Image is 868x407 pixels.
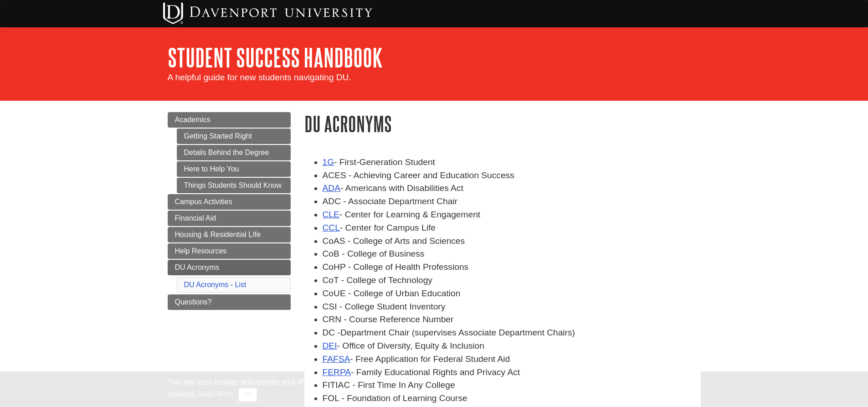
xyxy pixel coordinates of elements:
[323,379,701,392] li: FITIAC - First Time In Any College
[323,354,350,364] a: FAFSA
[168,227,291,242] a: Housing & Residential LIfe
[323,210,339,219] a: CLE
[323,341,337,350] a: DEI
[168,72,351,82] span: A helpful guide for new students navigating DU.
[323,169,701,182] li: ACES - Achieving Career and Education Success
[168,294,291,310] a: Questions?
[168,377,701,402] div: This site uses cookies and records your IP address for usage statistics. Additionally, we use Goo...
[239,388,257,402] button: Close
[323,222,701,235] li: - Center for Campus Life
[177,178,291,193] a: Things Students Should Know
[175,298,212,306] span: Questions?
[168,194,291,210] a: Campus Activities
[323,156,701,169] li: - First-Generation Student
[323,287,701,300] li: CoUE - College of Urban Education
[323,195,701,208] li: ADC - Associate Department Chair
[168,211,291,226] a: Financial Aid
[323,247,701,261] li: CoB - College of Business
[177,161,291,177] a: Here to Help You
[323,340,701,353] li: - Office of Diversity, Equity & Inclusion
[323,183,340,193] a: ADA
[175,116,211,124] span: Academics
[175,263,220,271] span: DU Acronyms
[163,2,372,24] img: Davenport University
[175,198,232,206] span: Campus Activities
[168,43,383,72] a: Student Success Handbook
[184,281,247,289] a: DU Acronyms - List
[323,392,701,405] li: FOL - Foundation of Learning Course
[168,243,291,259] a: Help Resources
[175,231,261,238] span: Housing & Residential LIfe
[168,260,291,275] a: DU Acronyms
[323,157,334,167] a: 1G
[168,112,291,310] div: Guide Page Menu
[323,366,701,379] li: - Family Educational Rights and Privacy Act
[323,223,340,232] a: CCL
[175,214,216,222] span: Financial Aid
[323,235,701,248] li: CoAS - College of Arts and Sciences
[323,300,701,314] li: CSI - College Student Inventory
[323,326,701,340] li: DC -Department Chair (supervises Associate Department Chairs)
[175,247,227,255] span: Help Resources
[197,390,233,398] a: Read More
[323,208,701,222] li: - Center for Learning & Engagement
[168,112,291,128] a: Academics
[323,353,701,366] li: - Free Application for Federal Student Aid
[177,145,291,160] a: Details Behind the Degree
[304,112,701,135] h1: DU Acronyms
[177,129,291,144] a: Getting Started Right
[323,182,701,195] li: - Americans with Disabilities Act
[323,367,351,377] a: FERPA
[323,261,701,274] li: CoHP - College of Health Professions
[323,274,701,287] li: CoT - College of Technology
[323,313,701,326] li: CRN - Course Reference Number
